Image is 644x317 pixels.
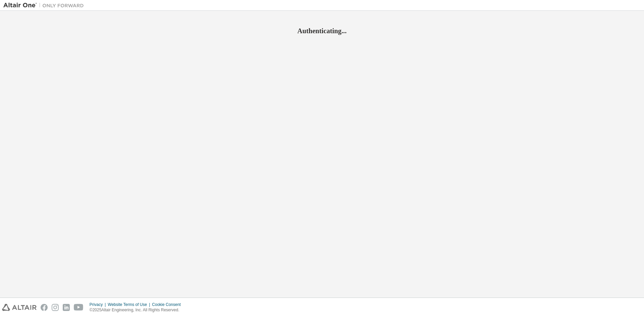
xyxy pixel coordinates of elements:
[2,304,37,311] img: altair_logo.svg
[90,307,185,313] p: © 2025 Altair Engineering, Inc. All Rights Reserved.
[3,27,641,35] h2: Authenticating...
[52,304,59,311] img: instagram.svg
[63,304,70,311] img: linkedin.svg
[90,302,108,307] div: Privacy
[152,302,184,307] div: Cookie Consent
[108,302,152,307] div: Website Terms of Use
[41,304,48,311] img: facebook.svg
[74,304,84,311] img: youtube.svg
[3,2,87,9] img: Altair One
